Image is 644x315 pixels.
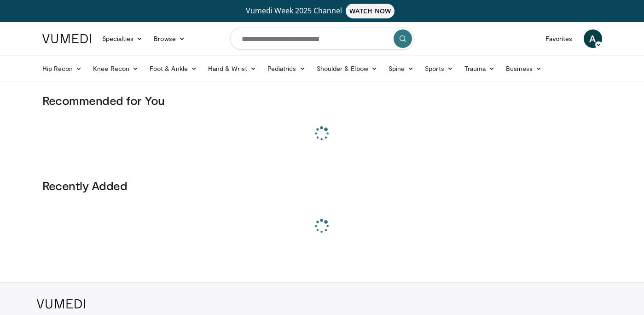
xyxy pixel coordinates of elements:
a: Hand & Wrist [203,59,262,78]
h3: Recommended for You [42,93,602,108]
a: Trauma [459,59,501,78]
a: Foot & Ankle [144,59,203,78]
h3: Recently Added [42,178,602,193]
img: VuMedi Logo [37,299,85,309]
a: Pediatrics [262,59,311,78]
a: Vumedi Week 2025 ChannelWATCH NOW [44,4,601,18]
span: WATCH NOW [346,4,395,18]
a: Specialties [97,29,149,48]
a: A [584,29,602,48]
a: Shoulder & Elbow [311,59,383,78]
img: VuMedi Logo [42,34,91,43]
a: Spine [383,59,419,78]
a: Business [500,59,547,78]
a: Favorites [540,29,578,48]
a: Browse [148,29,191,48]
a: Hip Recon [37,59,88,78]
input: Search topics, interventions [230,28,414,50]
a: Knee Recon [87,59,144,78]
a: Sports [419,59,459,78]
